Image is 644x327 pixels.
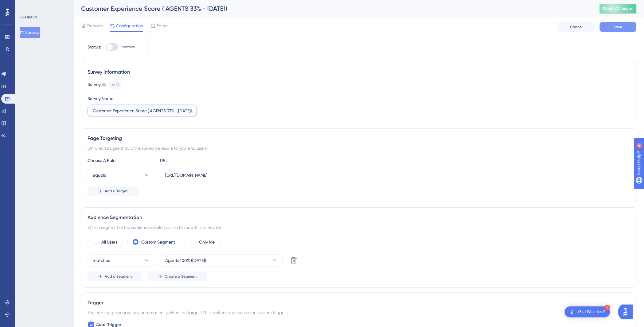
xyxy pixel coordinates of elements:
button: Save [600,22,637,32]
span: equals [93,171,106,179]
span: Save [614,25,623,29]
div: Survey Information [88,68,630,76]
div: FEEDBACK [20,15,37,20]
span: Reports [87,22,103,29]
button: Add a Segment [88,271,142,281]
label: All Users [101,238,117,246]
span: Cancel [570,25,583,29]
iframe: UserGuiding AI Assistant Launcher [618,303,637,321]
img: launcher-image-alternative-text [568,308,576,316]
button: Cancel [558,22,595,32]
div: On which pages should the survey be visible to your end users? [88,144,630,152]
button: equals [88,169,155,181]
span: matches [93,257,110,264]
div: Trigger [88,299,630,306]
div: You can trigger your survey automatically when the target URL is visited, and/or use the custom t... [88,309,630,316]
label: Only Me [199,238,215,246]
div: Page Targeting [88,135,630,142]
div: Choose A Rule [88,157,155,164]
input: yourwebsite.com/path [165,172,264,179]
button: Create a Segment [147,271,207,281]
input: Type your Survey name [93,107,192,114]
div: Audience Segmentation [88,214,630,221]
div: Status: [88,43,101,51]
div: Survey ID: [88,81,107,89]
span: Add a Segment [105,274,132,279]
button: Add a Target [88,186,138,196]
div: 4 [42,3,44,8]
button: Agents 100% ([DATE]) [160,254,283,267]
span: Need Help? [14,2,38,9]
span: Editor [157,22,168,29]
label: Custom Segment [141,238,175,246]
div: Which segment of the audience would you like to show this survey to? [88,224,630,231]
span: Configuration [116,22,143,29]
div: URL [160,157,228,164]
span: Agents 100% ([DATE]) [165,257,206,264]
div: Open Get Started! checklist, remaining modules: 1 [565,306,610,317]
div: 1 [605,305,610,310]
button: Publish Changes [600,4,637,13]
span: Inactive [121,44,135,49]
div: Get Started! [578,309,605,315]
span: Create a Segment [165,274,197,279]
button: matches [88,254,155,267]
button: Surveys [20,27,40,38]
div: Survey Name [88,95,113,102]
div: Customer Experience Score ( AGENTS 33% - [DATE]) [81,4,584,13]
span: Publish Changes [603,6,633,11]
span: Add a Target [105,189,128,194]
div: 6241 [112,82,119,87]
